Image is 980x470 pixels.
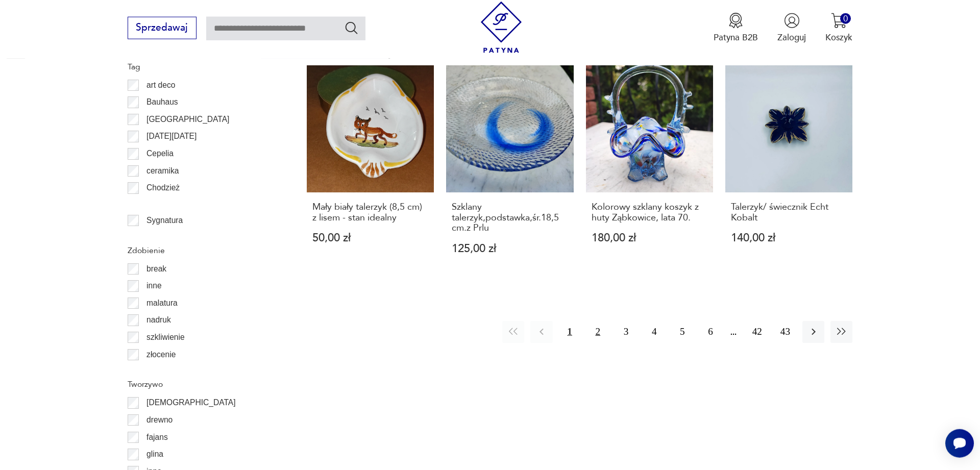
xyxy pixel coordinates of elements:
[146,199,177,212] p: Ćmielów
[146,431,168,444] p: fajans
[128,60,278,73] p: Tag
[146,113,229,126] p: [GEOGRAPHIC_DATA]
[731,233,847,243] p: 140,00 zł
[146,448,163,461] p: glina
[146,348,176,361] p: złocenie
[825,13,852,43] button: 0Koszyk
[671,321,693,343] button: 5
[559,321,581,343] button: 1
[725,65,852,278] a: Talerzyk/ świecznik Echt KobaltTalerzyk/ świecznik Echt Kobalt140,00 zł
[774,321,796,343] button: 43
[777,32,806,43] p: Zaloguj
[146,79,175,92] p: art deco
[699,321,721,343] button: 6
[146,130,197,143] p: [DATE][DATE]
[307,65,434,278] a: Mały biały talerzyk (8,5 cm) z lisem - stan idealnyMały biały talerzyk (8,5 cm) z lisem - stan id...
[746,321,768,343] button: 42
[714,13,758,43] button: Patyna B2B
[146,413,173,427] p: drewno
[452,243,568,254] p: 125,00 zł
[146,95,178,109] p: Bauhaus
[146,296,178,310] p: malatura
[146,214,183,227] p: Sygnatura
[128,24,197,33] a: Sprzedawaj
[452,202,568,233] h3: Szklany talerzyk,podstawka,śr.18,5 cm.z Prlu
[312,233,429,243] p: 50,00 zł
[146,279,161,292] p: inne
[476,2,527,53] img: Patyna - sklep z meblami i dekoracjami vintage
[146,396,235,409] p: [DEMOGRAPHIC_DATA]
[146,164,179,178] p: ceramika
[784,13,800,29] img: Ikonka użytkownika
[146,181,180,194] p: Chodzież
[714,32,758,43] p: Patyna B2B
[146,331,185,344] p: szkliwienie
[831,13,847,29] img: Ikona koszyka
[615,321,637,343] button: 3
[344,20,359,35] button: Szukaj
[128,378,278,391] p: Tworzywo
[128,17,197,39] button: Sprzedawaj
[731,202,847,223] h3: Talerzyk/ świecznik Echt Kobalt
[840,13,851,24] div: 0
[586,65,713,278] a: Kolorowy szklany koszyk z huty Ząbkowice, lata 70.Kolorowy szklany koszyk z huty Ząbkowice, lata ...
[643,321,665,343] button: 4
[146,313,171,327] p: nadruk
[825,32,852,43] p: Koszyk
[714,13,758,43] a: Ikona medaluPatyna B2B
[728,13,744,29] img: Ikona medalu
[146,147,174,160] p: Cepelia
[128,244,278,257] p: Zdobienie
[146,262,166,276] p: break
[592,202,708,223] h3: Kolorowy szklany koszyk z huty Ząbkowice, lata 70.
[312,202,429,223] h3: Mały biały talerzyk (8,5 cm) z lisem - stan idealny
[587,321,609,343] button: 2
[945,429,974,458] iframe: Smartsupp widget button
[777,13,806,43] button: Zaloguj
[446,65,573,278] a: Szklany talerzyk,podstawka,śr.18,5 cm.z PrluSzklany talerzyk,podstawka,śr.18,5 cm.z Prlu125,00 zł
[592,233,708,243] p: 180,00 zł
